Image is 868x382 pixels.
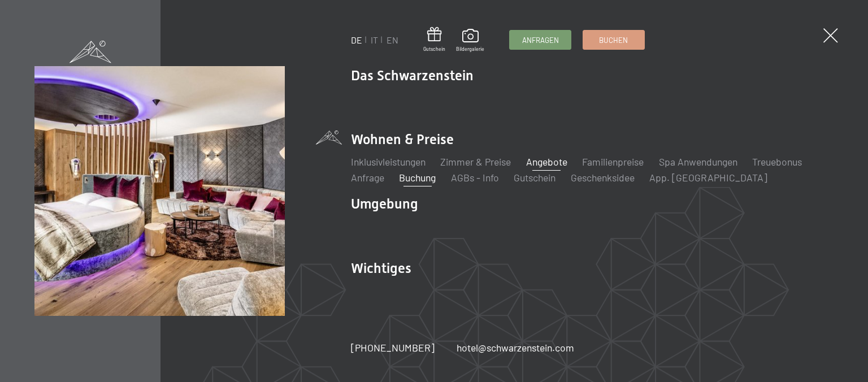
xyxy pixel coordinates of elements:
[510,31,571,49] a: Anfragen
[522,35,559,45] span: Anfragen
[456,46,484,53] span: Bildergalerie
[752,155,802,168] a: Treuebonus
[456,29,484,53] a: Bildergalerie
[649,171,767,184] a: App. [GEOGRAPHIC_DATA]
[423,27,445,53] a: Gutschein
[571,171,635,184] a: Geschenksidee
[371,34,378,45] a: IT
[514,171,555,184] a: Gutschein
[599,35,628,45] span: Buchen
[351,341,435,354] span: [PHONE_NUMBER]
[440,155,511,168] a: Zimmer & Preise
[351,155,426,168] a: Inklusivleistungen
[351,341,435,355] a: [PHONE_NUMBER]
[423,46,445,53] span: Gutschein
[351,34,362,45] a: DE
[399,171,436,184] a: Buchung
[457,341,574,355] a: hotel@schwarzenstein.com
[582,155,644,168] a: Familienpreise
[387,34,398,45] a: EN
[659,155,737,168] a: Spa Anwendungen
[526,155,567,168] a: Angebote
[351,171,384,184] a: Anfrage
[451,171,499,184] a: AGBs - Info
[583,31,644,49] a: Buchen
